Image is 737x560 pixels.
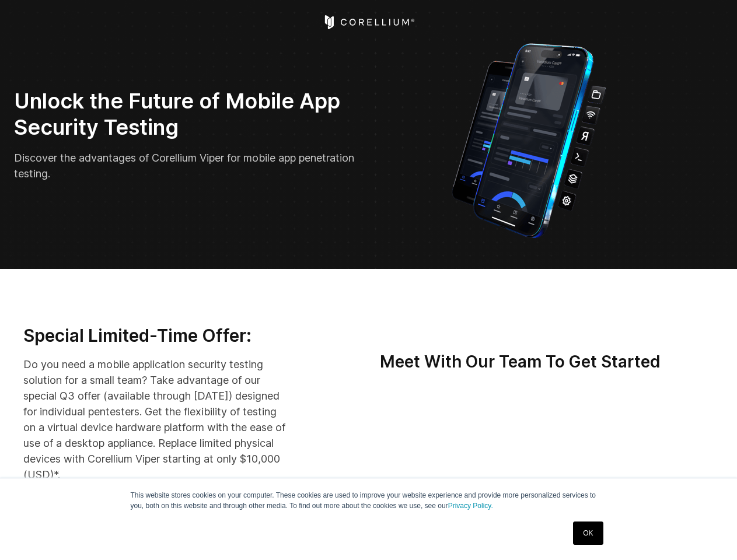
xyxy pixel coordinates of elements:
[14,88,361,141] h2: Unlock the Future of Mobile App Security Testing
[448,502,493,510] a: Privacy Policy.
[573,521,603,545] a: OK
[322,15,415,29] a: Corellium Home
[14,152,354,180] span: Discover the advantages of Corellium Viper for mobile app penetration testing.
[23,325,288,347] h3: Special Limited-Time Offer:
[131,490,607,511] p: This website stores cookies on your computer. These cookies are used to improve your website expe...
[441,37,617,241] img: Corellium_VIPER_Hero_1_1x
[380,352,661,372] strong: Meet With Our Team To Get Started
